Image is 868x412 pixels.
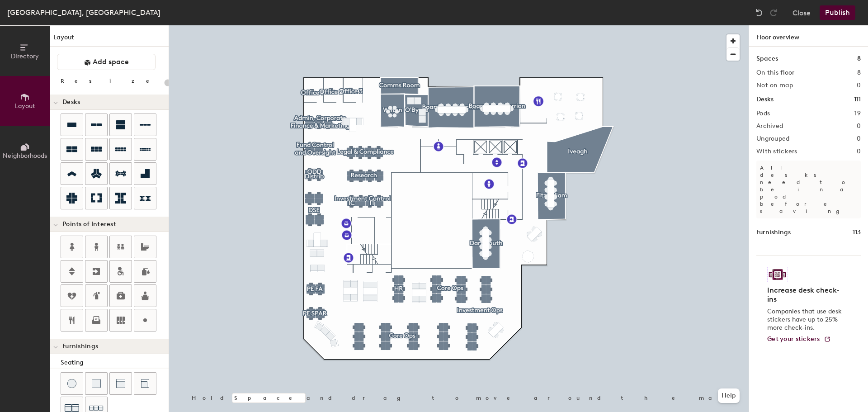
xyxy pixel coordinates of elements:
[756,135,790,142] h2: Ungrouped
[15,102,35,110] span: Layout
[756,123,783,130] h2: Archived
[857,148,861,155] h2: 0
[62,221,116,228] span: Points of Interest
[767,308,844,332] p: Companies that use desk stickers have up to 25% more check-ins.
[93,57,129,66] span: Add space
[756,82,793,89] h2: Not on map
[749,25,868,47] h1: Floor overview
[756,54,778,64] h1: Spaces
[857,135,861,142] h2: 0
[61,372,83,395] button: Stool
[767,335,820,343] span: Get your stickers
[756,227,791,237] h1: Furnishings
[755,8,764,17] img: Undo
[62,99,80,106] span: Desks
[718,388,740,403] button: Help
[67,379,76,388] img: Stool
[109,372,132,395] button: Couch (middle)
[857,82,861,89] h2: 0
[756,148,797,155] h2: With stickers
[85,372,108,395] button: Cushion
[767,286,844,304] h4: Increase desk check-ins
[820,5,855,20] button: Publish
[134,372,156,395] button: Couch (corner)
[61,358,169,368] div: Seating
[116,379,125,388] img: Couch (middle)
[769,8,778,17] img: Redo
[11,52,39,60] span: Directory
[141,379,150,388] img: Couch (corner)
[61,77,160,85] div: Resize
[756,110,770,117] h2: Pods
[756,69,795,76] h2: On this floor
[857,123,861,130] h2: 0
[57,54,156,70] button: Add space
[756,161,861,218] p: All desks need to be in a pod before saving
[767,336,831,343] a: Get your stickers
[50,33,169,47] h1: Layout
[62,343,98,350] span: Furnishings
[854,95,861,104] h1: 111
[7,7,160,18] div: [GEOGRAPHIC_DATA], [GEOGRAPHIC_DATA]
[857,69,861,76] h2: 8
[857,54,861,64] h1: 8
[756,95,774,104] h1: Desks
[853,227,861,237] h1: 113
[92,379,101,388] img: Cushion
[793,5,811,20] button: Close
[854,110,861,117] h2: 19
[767,267,788,282] img: Sticker logo
[3,152,47,160] span: Neighborhoods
